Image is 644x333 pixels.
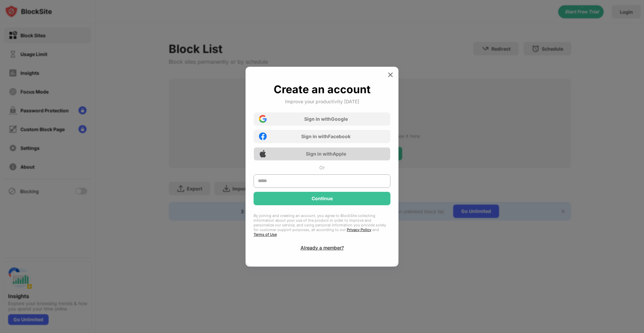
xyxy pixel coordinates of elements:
[301,245,344,251] div: Already a member?
[304,116,348,122] div: Sign in with Google
[306,151,346,157] div: Sign in with Apple
[347,227,371,232] a: Privacy Policy
[301,133,351,139] div: Sign in with Facebook
[274,83,371,96] div: Create an account
[259,132,267,140] img: facebook-icon.png
[285,99,359,104] div: Improve your productivity [DATE]
[259,115,267,123] img: google-icon.png
[259,150,267,158] img: apple-icon.png
[254,213,390,237] div: By joining and creating an account, you agree to BlockSite collecting information about your use ...
[319,165,325,170] div: Or
[254,232,277,237] a: Terms of Use
[312,196,333,201] div: Continue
